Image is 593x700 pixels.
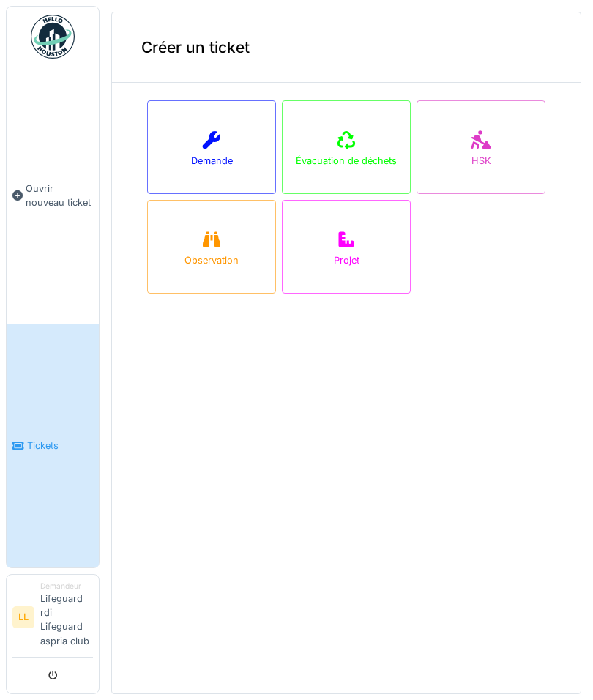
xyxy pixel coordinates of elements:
div: Projet [334,253,359,267]
li: LL [12,606,34,628]
li: Lifeguard rdi Lifeguard aspria club [40,581,93,654]
div: Créer un ticket [112,12,581,83]
a: Ouvrir nouveau ticket [7,67,99,324]
div: Demandeur [40,581,93,592]
a: LL DemandeurLifeguard rdi Lifeguard aspria club [12,581,93,658]
span: Ouvrir nouveau ticket [26,182,93,209]
div: Demande [191,154,233,168]
div: Observation [184,253,239,267]
div: Évacuation de déchets [296,154,397,168]
img: Badge_color-CXgf-gQk.svg [31,15,75,59]
a: Tickets [7,324,99,567]
span: Tickets [27,439,93,453]
div: HSK [471,154,491,168]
